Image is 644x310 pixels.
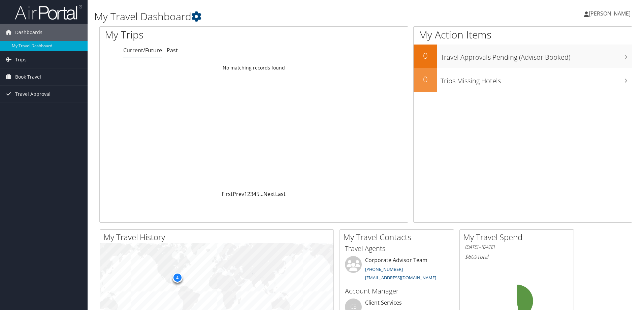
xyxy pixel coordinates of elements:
[441,49,632,62] h3: Travel Approvals Pending (Advisor Booked)
[100,62,408,74] td: No matching records found
[259,190,263,198] span: …
[343,231,454,243] h2: My Travel Contacts
[584,3,637,24] a: [PERSON_NAME]
[345,286,449,296] h3: Account Manager
[463,231,574,243] h2: My Travel Spend
[414,28,632,42] h1: My Action Items
[244,190,247,198] a: 1
[172,272,182,282] div: 4
[94,9,456,24] h1: My Travel Dashboard
[414,74,437,85] h2: 0
[167,47,178,54] a: Past
[365,275,436,281] a: [EMAIL_ADDRESS][DOMAIN_NAME]
[247,190,250,198] a: 2
[342,256,452,284] li: Corporate Advisor Team
[414,50,437,61] h2: 0
[222,190,233,198] a: First
[105,28,275,42] h1: My Trips
[15,86,51,103] span: Travel Approval
[15,24,42,41] span: Dashboards
[15,4,82,20] img: airportal-logo.png
[441,73,632,86] h3: Trips Missing Hotels
[345,244,449,253] h3: Travel Agents
[589,10,631,17] span: [PERSON_NAME]
[365,266,403,272] a: [PHONE_NUMBER]
[465,253,477,260] span: $609
[465,253,569,260] h6: Total
[15,68,41,85] span: Book Travel
[123,47,162,54] a: Current/Future
[253,190,256,198] a: 4
[233,190,244,198] a: Prev
[275,190,286,198] a: Last
[465,244,569,250] h6: [DATE] - [DATE]
[263,190,275,198] a: Next
[15,51,27,68] span: Trips
[414,68,632,92] a: 0Trips Missing Hotels
[256,190,259,198] a: 5
[414,45,632,68] a: 0Travel Approvals Pending (Advisor Booked)
[103,231,333,243] h2: My Travel History
[250,190,253,198] a: 3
